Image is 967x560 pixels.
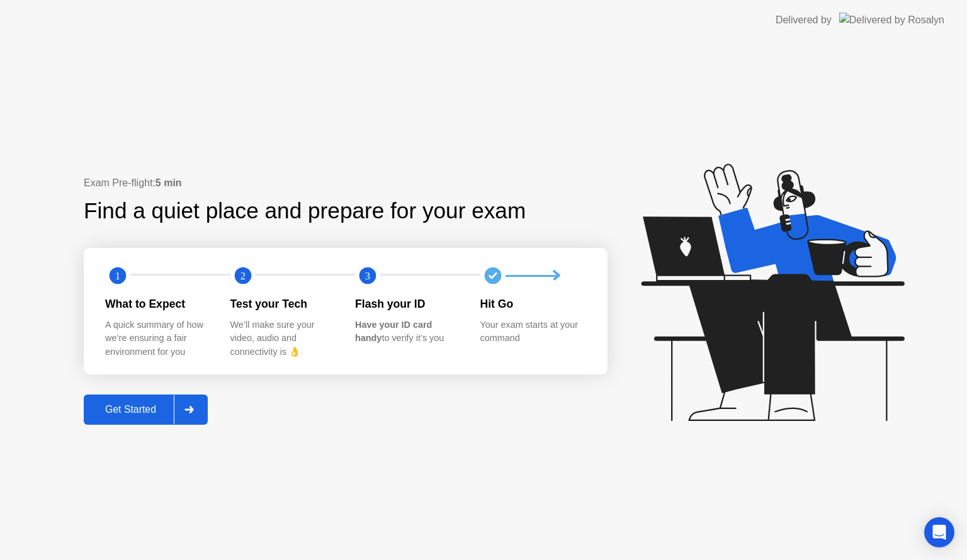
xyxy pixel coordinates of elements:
div: Flash your ID [355,296,460,312]
div: We’ll make sure your video, audio and connectivity is 👌 [230,318,336,359]
div: to verify it’s you [355,318,460,345]
text: 3 [365,270,370,282]
img: Delivered by Rosalyn [839,13,944,27]
text: 1 [115,270,120,282]
b: Have your ID card handy [355,320,432,344]
div: Exam Pre-flight: [84,176,608,191]
div: What to Expect [105,296,210,312]
div: Open Intercom Messenger [924,517,954,547]
b: 5 min [156,177,182,188]
div: A quick summary of how we’re ensuring a fair environment for you [105,318,210,359]
div: Test your Tech [230,296,336,312]
button: Get Started [84,395,208,425]
div: Your exam starts at your command [480,318,585,345]
div: Find a quiet place and prepare for your exam [84,194,528,228]
div: Hit Go [480,296,585,312]
div: Delivered by [776,13,832,28]
text: 2 [240,270,245,282]
div: Get Started [88,404,174,415]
